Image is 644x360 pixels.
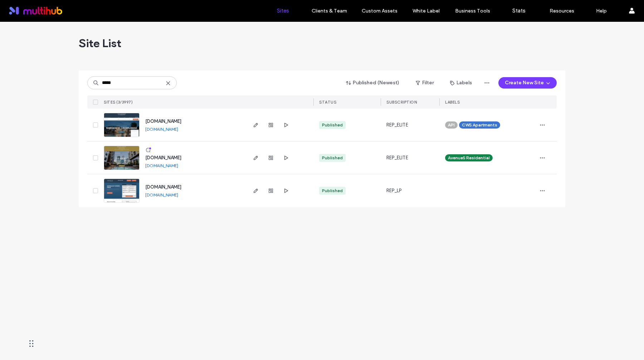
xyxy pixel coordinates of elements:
label: Stats [512,7,526,14]
div: Published [322,122,343,128]
div: Published [322,155,343,161]
button: Filter [409,77,441,89]
label: Custom Assets [362,8,397,14]
label: Business Tools [455,8,490,14]
label: White Label [413,8,440,14]
span: LABELS [445,100,460,105]
button: Labels [444,77,478,89]
label: Help [596,8,607,14]
button: Create New Site [498,77,557,89]
span: REP_ELITE [386,121,408,129]
span: CWS Apartments [462,122,497,128]
span: SITES (3/3997) [104,100,133,105]
div: Drag [29,333,34,354]
span: REP_ELITE [386,154,408,161]
span: Site List [79,36,121,50]
span: SUBSCRIPTION [386,100,417,105]
div: Published [322,187,343,194]
span: Avenue5 Residential [448,155,490,161]
a: [DOMAIN_NAME] [145,184,181,190]
span: API [448,122,455,128]
label: Clients & Team [312,8,347,14]
a: [DOMAIN_NAME] [145,126,178,132]
a: [DOMAIN_NAME] [145,163,178,168]
a: [DOMAIN_NAME] [145,192,178,197]
a: [DOMAIN_NAME] [145,155,181,160]
label: Resources [550,8,574,14]
button: Published (Newest) [340,77,406,89]
span: STATUS [319,100,336,105]
span: REP_LP [386,187,401,194]
a: [DOMAIN_NAME] [145,119,181,124]
label: Sites [277,7,289,14]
